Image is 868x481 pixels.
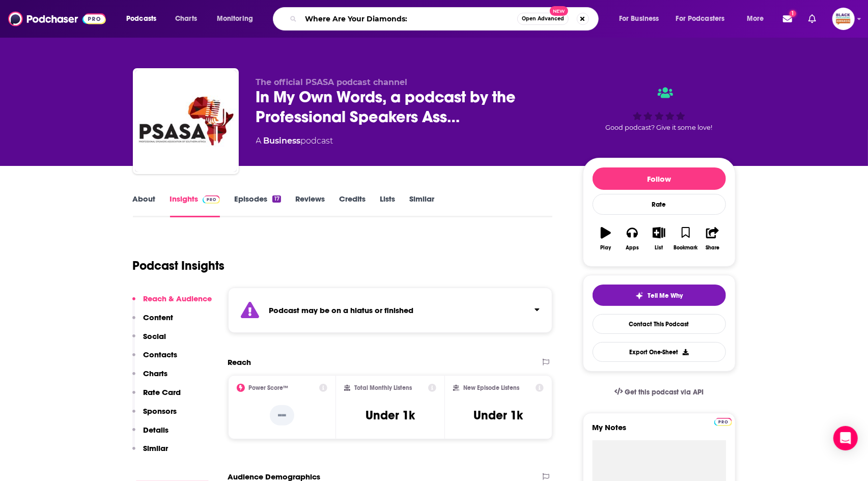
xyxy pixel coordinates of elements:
div: 17 [272,195,281,203]
h2: Total Monthly Listens [354,384,412,391]
button: Similar [132,443,169,462]
p: Content [144,313,174,322]
span: For Business [619,12,659,26]
div: Search podcasts, credits, & more... [283,7,608,31]
a: Episodes17 [234,194,281,217]
button: open menu [210,11,266,27]
p: Reach & Audience [144,294,212,303]
button: tell me why sparkleTell Me Why [593,285,726,306]
a: Pro website [714,416,732,426]
div: Share [706,245,719,251]
button: Follow [593,167,726,190]
input: Search podcasts, credits, & more... [301,11,517,27]
a: Similar [409,194,434,217]
span: Podcasts [126,12,156,26]
h2: Reach [228,357,251,367]
div: Play [600,245,611,251]
button: Details [132,425,169,444]
div: Apps [626,245,639,251]
a: Reviews [295,194,325,217]
span: 1 [790,10,796,17]
img: In My Own Words, a podcast by the Professional Speakers Association of Southern Africa [135,70,237,172]
a: Lists [380,194,395,217]
p: Contacts [144,350,178,359]
span: Tell Me Why [648,292,683,300]
a: Show notifications dropdown [804,10,820,27]
div: A podcast [256,135,333,147]
p: Rate Card [144,387,181,397]
button: Content [132,313,174,331]
section: Click to expand status details [228,288,553,333]
img: Podchaser - Follow, Share and Rate Podcasts [8,9,106,29]
label: My Notes [593,422,726,440]
a: Credits [339,194,366,217]
button: Play [593,220,619,257]
img: User Profile [832,8,855,30]
span: For Podcasters [676,12,725,26]
button: open menu [740,11,777,27]
h3: Under 1k [474,408,523,423]
span: The official PSASA podcast channel [256,77,408,87]
button: Export One-Sheet [593,342,726,362]
p: Sponsors [144,406,177,416]
button: Sponsors [132,406,177,425]
button: Charts [132,369,168,387]
button: Show profile menu [832,8,855,30]
span: More [747,12,764,26]
a: Show notifications dropdown [779,10,796,27]
span: Monitoring [217,12,253,26]
a: Get this podcast via API [606,380,712,405]
button: Contacts [132,350,178,369]
button: Bookmark [673,220,699,257]
a: About [133,194,156,217]
a: InsightsPodchaser Pro [170,194,220,217]
button: Apps [619,220,646,257]
button: Social [132,331,166,350]
img: Podchaser Pro [203,195,220,204]
p: Charts [144,369,168,378]
button: open menu [612,11,672,27]
span: Get this podcast via API [625,388,704,397]
h2: Power Score™ [249,384,289,391]
a: Charts [169,11,203,27]
p: -- [270,405,294,426]
button: Rate Card [132,387,181,406]
span: Logged in as blackpodcastingawards [832,8,855,30]
button: open menu [669,11,740,27]
button: List [646,220,672,257]
p: Social [144,331,166,341]
a: Business [264,136,301,146]
button: Share [699,220,725,257]
p: Details [144,425,169,435]
button: Open AdvancedNew [517,13,569,25]
a: Contact This Podcast [593,314,726,334]
span: Open Advanced [522,16,564,21]
span: Good podcast? Give it some love! [606,124,713,131]
strong: Podcast may be on a hiatus or finished [269,305,414,315]
img: tell me why sparkle [635,292,643,300]
img: Podchaser Pro [714,418,732,426]
div: Open Intercom Messenger [833,426,858,450]
div: Rate [593,194,726,215]
h3: Under 1k [366,408,415,423]
div: List [655,245,663,251]
h2: New Episode Listens [463,384,519,391]
span: New [550,6,568,16]
button: open menu [119,11,170,27]
button: Reach & Audience [132,294,212,313]
div: Good podcast? Give it some love! [583,77,736,140]
h1: Podcast Insights [133,258,225,273]
div: Bookmark [674,245,697,251]
p: Similar [144,443,169,453]
span: Charts [175,12,197,26]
